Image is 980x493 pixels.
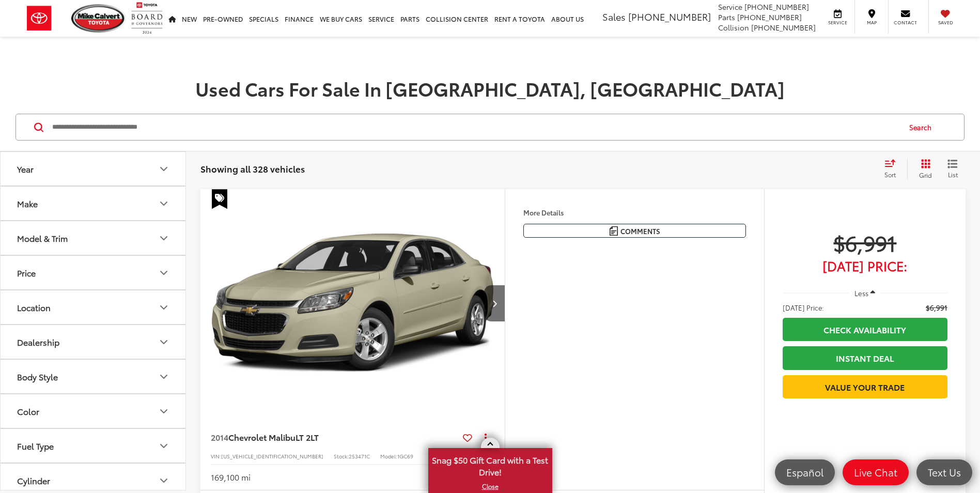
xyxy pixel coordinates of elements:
div: Year [158,163,170,175]
div: 2014 Chevrolet Malibu LT 2LT 0 [200,189,506,418]
div: Cylinder [158,474,170,487]
div: Color [158,405,170,418]
a: 2014 Chevrolet Malibu LT 2LT2014 Chevrolet Malibu LT 2LT2014 Chevrolet Malibu LT 2LT2014 Chevrole... [200,189,506,418]
div: Color [17,406,39,416]
a: Value Your Trade [783,375,947,398]
span: 1GC69 [397,452,413,460]
span: Parts [718,12,735,22]
span: List [947,170,958,179]
button: Actions [476,428,494,446]
span: [PHONE_NUMBER] [628,10,711,23]
span: Español [781,466,829,479]
input: Search by Make, Model, or Keyword [51,115,899,140]
span: Live Chat [849,466,903,479]
button: Less [850,284,881,302]
span: Showing all 328 vehicles [200,162,305,175]
button: Body StyleBody Style [1,360,186,393]
span: Sort [884,170,896,179]
span: Service [826,19,849,26]
span: $6,991 [783,229,947,255]
span: Grid [919,171,932,179]
span: Text Us [923,466,966,479]
span: Sales [602,10,626,23]
span: $6,991 [926,302,947,313]
button: Model & TrimModel & Trim [1,221,186,255]
a: 2014Chevrolet MalibuLT 2LT [211,432,459,443]
div: Location [158,301,170,314]
span: 253471C [349,452,370,460]
button: MakeMake [1,187,186,220]
button: List View [940,159,966,179]
span: Contact [894,19,917,26]
span: LT 2LT [295,431,319,443]
span: Map [860,19,883,26]
h4: More Details [523,209,746,216]
span: Saved [934,19,957,26]
span: Stock: [334,452,349,460]
span: Model: [380,452,397,460]
div: Price [17,268,36,278]
button: DealershipDealership [1,325,186,359]
button: Next image [484,285,505,321]
button: Search [899,114,946,140]
a: Español [775,459,835,485]
span: Service [718,2,742,12]
span: VIN: [211,452,221,460]
span: [PHONE_NUMBER] [737,12,802,22]
div: Model & Trim [158,232,170,244]
span: [DATE] Price: [783,260,947,271]
div: Cylinder [17,475,50,485]
div: 169,100 mi [211,471,251,483]
a: Text Us [916,459,972,485]
span: 2014 [211,431,228,443]
span: Collision [718,22,749,33]
div: Fuel Type [17,441,54,451]
button: Fuel TypeFuel Type [1,429,186,463]
img: 2014 Chevrolet Malibu LT 2LT [200,189,506,419]
div: Body Style [17,372,58,381]
div: Price [158,267,170,279]
div: Fuel Type [158,440,170,452]
span: Snag $50 Gift Card with a Test Drive! [429,449,551,481]
button: YearYear [1,152,186,186]
div: Year [17,164,34,174]
img: Mike Calvert Toyota [71,4,126,33]
div: Dealership [17,337,59,347]
button: Select sort value [879,159,907,179]
span: [PHONE_NUMBER] [744,2,809,12]
a: Live Chat [843,459,909,485]
span: [DATE] Price: [783,302,824,313]
span: dropdown dots [485,433,487,441]
span: Chevrolet Malibu [228,431,295,443]
div: Make [158,197,170,210]
a: Instant Deal [783,346,947,369]
button: LocationLocation [1,290,186,324]
div: Make [17,198,38,208]
button: ColorColor [1,394,186,428]
div: Dealership [158,336,170,348]
a: Check Availability [783,318,947,341]
button: Grid View [907,159,940,179]
span: Less [854,288,868,298]
div: Body Style [158,371,170,383]
div: Model & Trim [17,233,68,243]
span: [PHONE_NUMBER] [751,22,816,33]
button: Comments [523,224,746,238]
button: PricePrice [1,256,186,289]
div: Location [17,302,51,312]
span: Comments [620,226,660,236]
span: Special [212,189,227,209]
span: [US_VEHICLE_IDENTIFICATION_NUMBER] [221,452,323,460]
img: Comments [610,226,618,235]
